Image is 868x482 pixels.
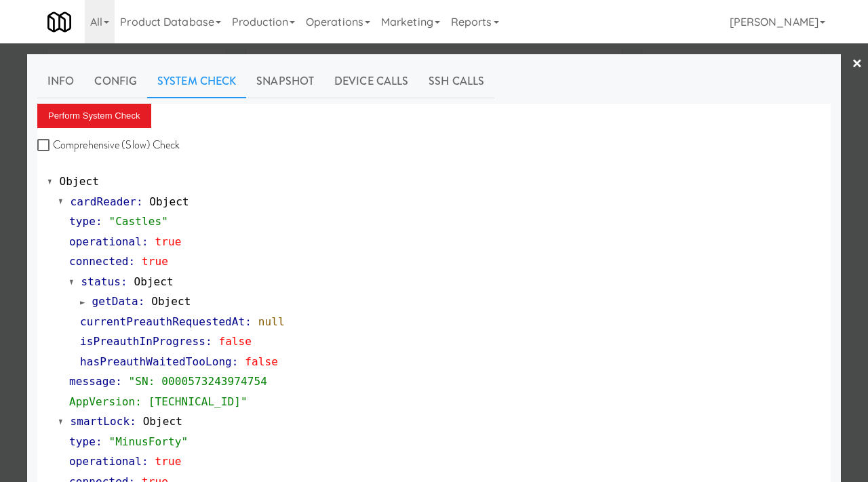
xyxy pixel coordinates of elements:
span: getData [92,295,138,308]
span: operational [69,235,142,248]
span: true [142,255,168,268]
span: Object [134,275,173,288]
span: null [258,315,285,328]
span: type [69,435,96,448]
span: false [245,355,278,368]
span: Object [151,295,191,308]
span: Object [60,175,99,188]
span: isPreauthInProgress [80,335,205,348]
span: connected [69,255,129,268]
span: : [96,435,102,448]
input: Comprehensive (Slow) Check [37,140,53,151]
span: : [136,195,143,208]
span: true [155,455,182,468]
a: Device Calls [324,64,418,98]
span: currentPreauthRequestedAt [80,315,245,328]
span: status [81,275,121,288]
span: hasPreauthWaitedTooLong [80,355,232,368]
span: "Castles" [108,215,168,228]
span: operational [69,455,142,468]
span: "SN: 0000573243974754 AppVersion: [TECHNICAL_ID]" [69,375,267,408]
a: Snapshot [246,64,324,98]
img: Micromart [47,10,71,34]
span: Object [149,195,189,208]
button: Perform System Check [37,104,151,128]
label: Comprehensive (Slow) Check [37,135,180,155]
span: false [218,335,252,348]
a: Info [37,64,84,98]
a: SSH Calls [418,64,494,98]
span: message [69,375,115,388]
span: type [69,215,96,228]
span: : [245,315,252,328]
a: System Check [147,64,246,98]
span: : [96,215,102,228]
span: : [130,415,136,428]
span: cardReader [71,195,136,208]
span: : [232,355,239,368]
span: : [115,375,122,388]
span: : [121,275,127,288]
a: × [852,43,863,85]
span: "MinusForty" [108,435,188,448]
span: : [142,235,149,248]
span: : [129,255,136,268]
span: Object [143,415,182,428]
span: true [155,235,182,248]
a: Config [84,64,147,98]
span: smartLock [71,415,130,428]
span: : [138,295,145,308]
span: : [205,335,212,348]
span: : [142,455,149,468]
